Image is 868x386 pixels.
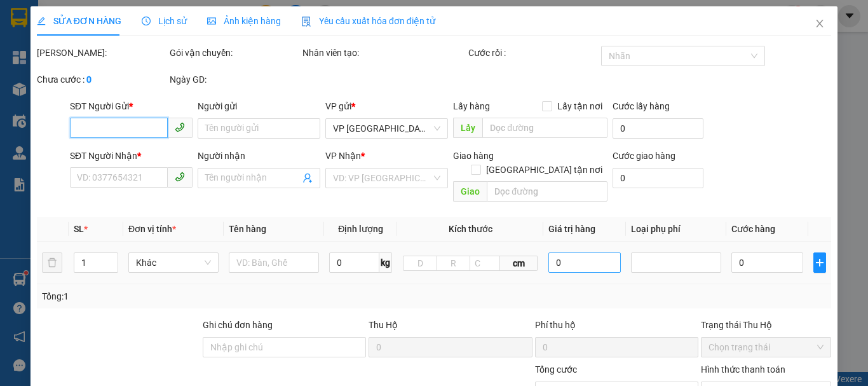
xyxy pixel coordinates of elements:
span: picture [207,17,216,25]
input: Dọc đường [482,118,607,138]
span: VP PHÚ SƠN [333,119,440,138]
label: Cước lấy hàng [613,101,670,111]
input: Ghi chú đơn hàng [203,337,366,357]
span: SỬA ĐƠN HÀNG [37,16,121,26]
div: SĐT Người Nhận [70,149,193,163]
button: plus [813,252,826,273]
span: Cước hàng [731,224,775,234]
span: Thu Hộ [369,320,398,330]
span: Giao [453,181,487,202]
span: Định lượng [338,224,383,234]
div: Cước rồi : [468,46,599,60]
div: Người gửi [198,99,320,113]
span: Lấy hàng [453,101,490,111]
div: Gói vận chuyển: [170,46,300,60]
button: Close [802,6,837,42]
label: Hình thức thanh toán [701,364,785,375]
span: close [815,18,825,29]
input: Cước lấy hàng [613,118,703,139]
span: phone [175,122,185,132]
span: Giá trị hàng [548,224,595,234]
label: Cước giao hàng [613,151,675,161]
span: Giao hàng [453,151,494,161]
input: R [437,256,471,271]
span: VP Nhận [325,151,361,161]
input: Cước giao hàng [613,168,703,188]
div: Ngày GD: [170,72,300,86]
span: Chọn trạng thái [709,338,824,357]
img: icon [301,17,311,27]
div: Người nhận [198,149,320,163]
input: Dọc đường [487,181,607,202]
span: Kích thước [449,224,492,234]
span: Lịch sử [142,16,187,26]
span: Khác [136,253,211,272]
div: Chưa cước : [37,72,167,86]
span: kg [379,252,392,273]
b: 0 [86,74,92,85]
div: Nhân viên tạo: [302,46,466,60]
span: Lấy [453,118,482,138]
span: Ảnh kiện hàng [207,16,281,26]
span: edit [37,17,46,25]
span: Tên hàng [229,224,266,234]
div: Trạng thái Thu Hộ [701,318,831,332]
span: Tổng cước [535,364,577,375]
input: VD: Bàn, Ghế [229,252,319,273]
div: VP gửi [325,99,448,113]
span: phone [175,172,185,182]
span: SL [74,224,84,234]
th: Loại phụ phí [626,217,726,242]
span: Đơn vị tính [128,224,176,234]
div: [PERSON_NAME]: [37,46,167,60]
span: [GEOGRAPHIC_DATA] tận nơi [481,163,607,177]
span: Yêu cầu xuất hóa đơn điện tử [301,16,435,26]
div: Tổng: 1 [42,289,336,303]
input: D [403,256,437,271]
span: clock-circle [142,17,151,25]
input: C [470,256,500,271]
button: delete [42,252,62,273]
span: Lấy tận nơi [552,99,607,113]
span: user-add [302,173,313,183]
label: Ghi chú đơn hàng [203,320,273,330]
div: Phí thu hộ [535,318,698,337]
span: cm [500,256,538,271]
span: plus [814,258,825,268]
div: SĐT Người Gửi [70,99,193,113]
